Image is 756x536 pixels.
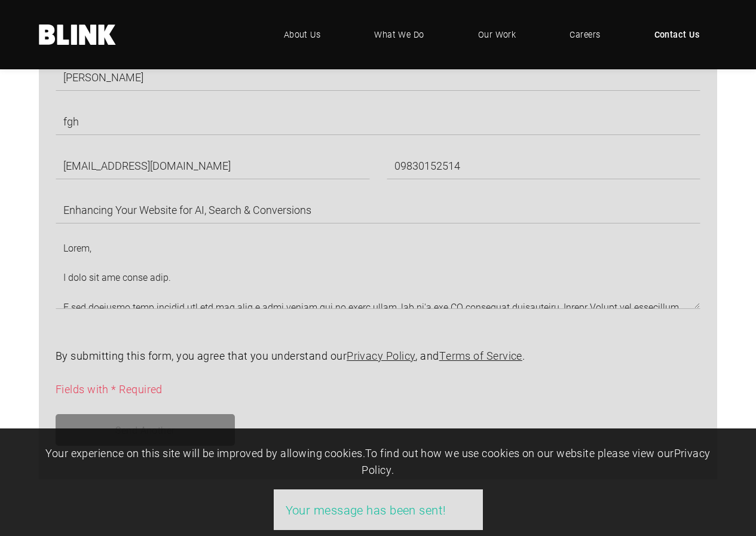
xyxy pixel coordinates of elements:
[387,152,701,179] input: Telephone Number *
[266,17,339,53] a: About Us
[570,28,600,41] span: Careers
[460,17,534,53] a: Our Work
[56,196,700,223] input: Subject *
[439,348,522,363] a: Terms of Service
[374,28,424,41] span: What We Do
[654,28,700,41] span: Contact Us
[284,28,321,41] span: About Us
[356,17,442,53] a: What We Do
[478,28,516,41] span: Our Work
[552,17,618,53] a: Careers
[56,152,370,179] input: Email Address *
[56,348,700,365] p: By submitting this form, you agree that you understand our , and .
[45,446,710,477] span: Your experience on this site will be improved by allowing cookies. To find out how we use cookies...
[56,63,700,91] input: Full Name *
[636,17,718,53] a: Contact Us
[56,108,700,135] input: Company Name *
[39,24,117,45] a: Home
[56,382,163,396] span: Fields with * Required
[347,348,415,363] a: Privacy Policy
[286,501,471,518] div: Your message has been sent!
